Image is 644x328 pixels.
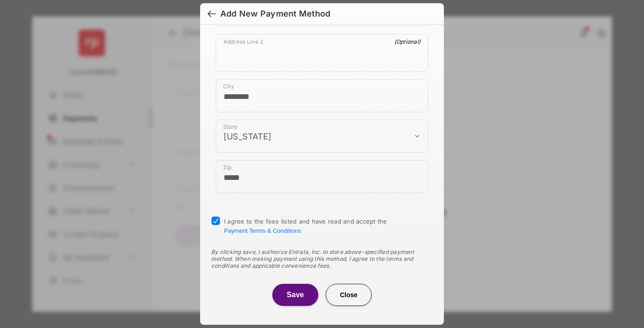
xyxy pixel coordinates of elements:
div: payment_method_screening[postal_addresses][postalCode] [216,160,428,193]
button: Close [326,284,372,306]
div: Add New Payment Method [220,9,330,19]
button: Save [272,284,318,306]
div: By clicking save, I authorize Entrata, Inc. to store above-specified payment method. When making ... [211,248,433,269]
div: payment_method_screening[postal_addresses][locality] [216,79,428,112]
div: payment_method_screening[postal_addresses][administrativeArea] [216,120,428,153]
div: payment_method_screening[postal_addresses][addressLine2] [216,34,428,72]
span: I agree to the fees listed and have read and accept the [224,218,387,234]
button: I agree to the fees listed and have read and accept the [224,227,301,234]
